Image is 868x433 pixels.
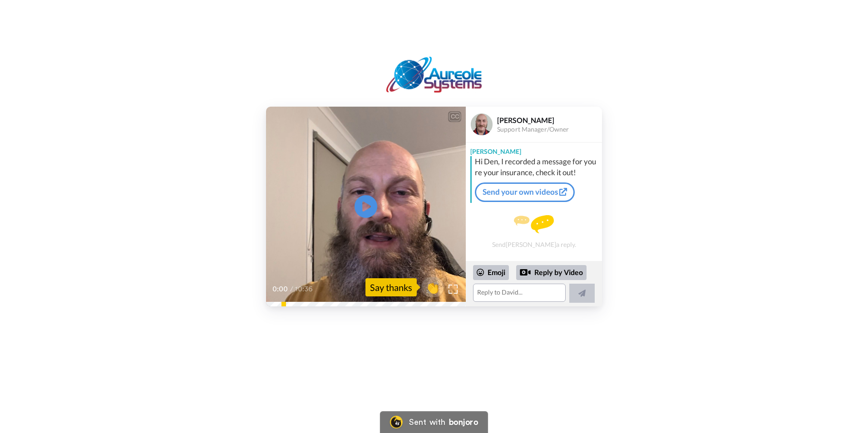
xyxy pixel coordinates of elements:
div: Reply by Video [516,265,587,280]
div: CC [449,112,460,121]
a: Send your own videos [475,182,575,202]
img: Profile Image [471,113,493,135]
span: 10:36 [295,284,311,295]
img: Full screen [449,285,458,294]
button: 👏 [421,277,444,297]
div: Emoji [473,265,509,280]
div: Reply by Video [520,267,531,278]
div: [PERSON_NAME] [466,143,602,156]
div: Say thanks [365,278,417,296]
div: [PERSON_NAME] [497,116,602,124]
span: 0:00 [272,284,288,295]
div: Support Manager/Owner [497,126,602,133]
span: / [290,284,293,295]
img: message.svg [514,215,554,233]
div: Hi Den, I recorded a message for you re your insurance, check it out! [475,156,600,178]
span: 👏 [421,280,444,295]
img: logo [386,57,482,93]
div: Send [PERSON_NAME] a reply. [466,207,602,257]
